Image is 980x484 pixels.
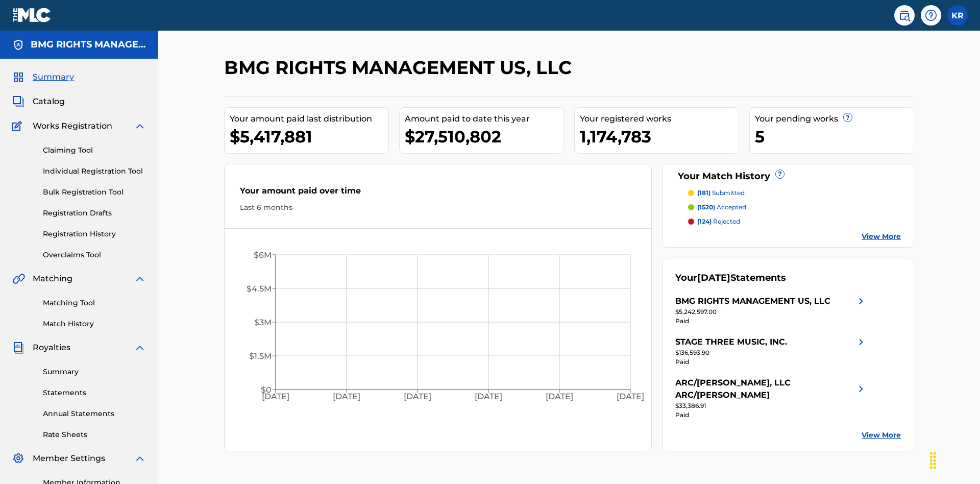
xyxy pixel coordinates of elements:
[134,342,146,354] img: expand
[230,125,388,148] div: $5,417,881
[33,71,74,83] span: Summary
[134,120,146,132] img: expand
[33,120,112,132] span: Works Registration
[12,71,74,83] a: SummarySummary
[688,188,901,198] a: (181) submitted
[675,271,786,285] div: Your Statements
[12,95,65,108] a: CatalogCatalog
[12,120,26,132] img: Works Registration
[675,336,787,348] div: STAGE THREE MUSIC, INC.
[43,208,146,219] a: Registration Drafts
[697,217,712,225] span: (124)
[43,367,146,377] a: Summary
[43,319,146,329] a: Match History
[249,351,272,361] tspan: $1.5M
[43,145,146,156] a: Claiming Tool
[688,217,901,226] a: (124) rejected
[134,273,146,285] img: expand
[12,342,24,354] img: Royalties
[580,113,739,125] div: Your registered works
[12,95,24,108] img: Catalog
[925,9,937,21] img: help
[862,430,901,441] a: View More
[580,125,739,148] div: 1,174,783
[12,273,25,285] img: Matching
[898,9,911,21] img: search
[261,385,272,395] tspan: $0
[475,392,502,402] tspan: [DATE]
[333,392,360,402] tspan: [DATE]
[697,217,740,226] p: rejected
[254,318,272,327] tspan: $3M
[230,113,388,125] div: Your amount paid last distribution
[43,187,146,198] a: Bulk Registration Tool
[134,452,146,465] img: expand
[546,392,573,402] tspan: [DATE]
[776,170,784,178] span: ?
[12,452,24,465] img: Member Settings
[697,203,715,211] span: (1520)
[675,317,867,326] div: Paid
[12,39,24,51] img: Accounts
[675,401,867,410] div: $33,386.91
[43,429,146,440] a: Rate Sheets
[755,113,914,125] div: Your pending works
[675,348,867,357] div: $136,593.90
[929,435,980,484] iframe: Chat Widget
[240,185,636,202] div: Your amount paid over time
[405,113,563,125] div: Amount paid to date this year
[262,392,289,402] tspan: [DATE]
[12,71,24,83] img: Summary
[247,284,272,294] tspan: $4.5M
[43,229,146,239] a: Registration History
[675,377,855,401] div: ARC/[PERSON_NAME], LLC ARC/[PERSON_NAME]
[862,231,901,242] a: View More
[33,342,70,354] span: Royalties
[844,113,852,122] span: ?
[240,202,636,213] div: Last 6 months
[855,336,867,348] img: right chevron icon
[43,298,146,308] a: Matching Tool
[697,188,745,198] p: submitted
[43,408,146,419] a: Annual Statements
[921,5,941,26] div: Help
[675,170,901,183] div: Your Match History
[33,95,65,108] span: Catalog
[33,452,105,465] span: Member Settings
[675,336,867,367] a: STAGE THREE MUSIC, INC.right chevron icon$136,593.90Paid
[697,203,746,212] p: accepted
[855,377,867,401] img: right chevron icon
[43,166,146,177] a: Individual Registration Tool
[224,56,577,79] h2: BMG RIGHTS MANAGEMENT US, LLC
[855,295,867,307] img: right chevron icon
[12,8,52,22] img: MLC Logo
[675,357,867,367] div: Paid
[675,295,867,326] a: BMG RIGHTS MANAGEMENT US, LLCright chevron icon$5,242,597.00Paid
[675,377,867,420] a: ARC/[PERSON_NAME], LLC ARC/[PERSON_NAME]right chevron icon$33,386.91Paid
[254,250,272,260] tspan: $6M
[688,203,901,212] a: (1520) accepted
[31,39,146,51] h5: BMG RIGHTS MANAGEMENT US, LLC
[675,307,867,317] div: $5,242,597.00
[947,5,968,26] div: User Menu
[43,250,146,260] a: Overclaims Tool
[697,272,730,283] span: [DATE]
[675,410,867,420] div: Paid
[43,388,146,398] a: Statements
[404,392,431,402] tspan: [DATE]
[675,295,830,307] div: BMG RIGHTS MANAGEMENT US, LLC
[405,125,563,148] div: $27,510,802
[617,392,645,402] tspan: [DATE]
[894,5,915,26] a: Public Search
[33,273,72,285] span: Matching
[925,445,941,476] div: Drag
[755,125,914,148] div: 5
[697,189,710,197] span: (181)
